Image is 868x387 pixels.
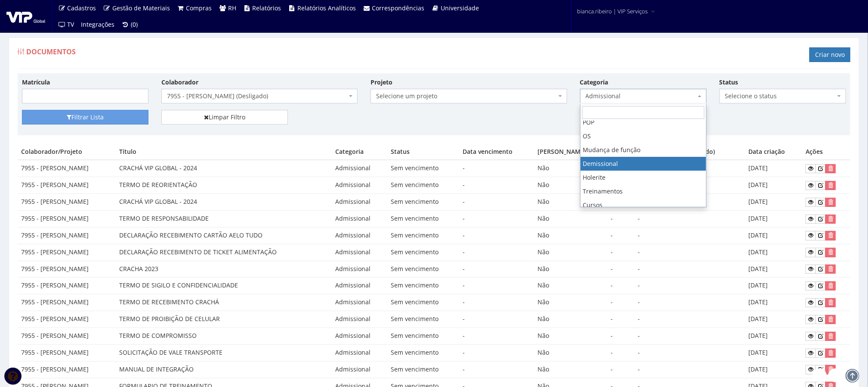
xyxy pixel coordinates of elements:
[332,210,388,227] td: Admissional
[534,160,607,177] td: Não
[460,261,534,278] td: -
[116,144,332,160] th: Título
[376,92,556,100] span: Selecione um projeto
[441,4,479,12] span: Universidade
[332,278,388,294] td: Admissional
[18,194,116,211] td: 7955 - [PERSON_NAME]
[18,160,116,177] td: 7955 - [PERSON_NAME]
[116,311,332,328] td: TERMO DE PROIBIÇÃO DE CELULAR
[460,244,534,261] td: -
[745,244,802,261] td: [DATE]
[534,278,607,294] td: Não
[116,210,332,227] td: TERMO DE RESPONSABILIDADE
[332,177,388,194] td: Admissional
[745,344,802,361] td: [DATE]
[460,177,534,194] td: -
[6,10,45,23] img: logo
[388,361,460,378] td: Sem vencimento
[18,244,116,261] td: 7955 - [PERSON_NAME]
[745,294,802,311] td: [DATE]
[534,361,607,378] td: Não
[68,20,74,28] span: TV
[534,261,607,278] td: Não
[745,194,802,211] td: [DATE]
[332,261,388,278] td: Admissional
[388,144,460,160] th: Status
[161,110,288,125] a: Limpar Filtro
[607,261,634,278] td: -
[460,278,534,294] td: -
[607,328,634,345] td: -
[332,144,388,160] th: Categoria
[161,89,358,103] span: 7955 - GILMAR RIBEIRO (Desligado)
[388,177,460,194] td: Sem vencimento
[116,361,332,378] td: MANUAL DE INTEGRAÇÃO
[607,278,634,294] td: -
[18,311,116,328] td: 7955 - [PERSON_NAME]
[116,177,332,194] td: TERMO DE REORIENTAÇÃO
[634,294,745,311] td: -
[22,78,50,87] label: Matrícula
[809,47,850,62] a: Criar novo
[18,361,116,378] td: 7955 - [PERSON_NAME]
[634,210,745,227] td: -
[18,177,116,194] td: 7955 - [PERSON_NAME]
[388,261,460,278] td: Sem vencimento
[607,361,634,378] td: -
[720,78,738,87] label: Status
[332,294,388,311] td: Admissional
[18,328,116,345] td: 7955 - [PERSON_NAME]
[388,244,460,261] td: Sem vencimento
[18,294,116,311] td: 7955 - [PERSON_NAME]
[116,227,332,244] td: DECLARAÇÃO RECEBIMENTO CARTÃO AELO TUDO
[534,210,607,227] td: Não
[745,261,802,278] td: [DATE]
[297,4,356,12] span: Relatórios Analíticos
[253,4,281,12] span: Relatórios
[534,311,607,328] td: Não
[607,244,634,261] td: -
[634,244,745,261] td: -
[112,4,170,12] span: Gestão de Materiais
[586,92,696,100] span: Admissional
[186,4,212,12] span: Compras
[580,89,707,103] span: Admissional
[131,20,138,28] span: (0)
[388,210,460,227] td: Sem vencimento
[581,157,706,171] li: Demissional
[745,177,802,194] td: [DATE]
[745,278,802,294] td: [DATE]
[745,227,802,244] td: [DATE]
[371,89,567,103] span: Selecione um projeto
[116,244,332,261] td: DECLARAÇÃO RECEBIMENTO DE TICKET ALIMENTAÇÃO
[228,4,236,12] span: RH
[725,92,835,100] span: Selecione o status
[581,171,706,184] li: Holerite
[116,261,332,278] td: CRACHA 2023
[745,361,802,378] td: [DATE]
[332,361,388,378] td: Admissional
[18,278,116,294] td: 7955 - [PERSON_NAME]
[388,328,460,345] td: Sem vencimento
[332,227,388,244] td: Admissional
[167,92,347,100] span: 7955 - GILMAR RIBEIRO (Desligado)
[460,210,534,227] td: -
[607,210,634,227] td: -
[116,344,332,361] td: SOLICITAÇÃO DE VALE TRANSPORTE
[460,361,534,378] td: -
[534,144,607,160] th: [PERSON_NAME]
[460,227,534,244] td: -
[371,78,392,87] label: Projeto
[581,198,706,212] li: Cursos
[118,16,142,33] a: (0)
[460,160,534,177] td: -
[534,227,607,244] td: Não
[634,344,745,361] td: -
[332,311,388,328] td: Admissional
[388,194,460,211] td: Sem vencimento
[460,294,534,311] td: -
[581,143,706,157] li: Mudança de função
[116,328,332,345] td: TERMO DE COMPROMISSO
[161,78,198,87] label: Colaborador
[745,160,802,177] td: [DATE]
